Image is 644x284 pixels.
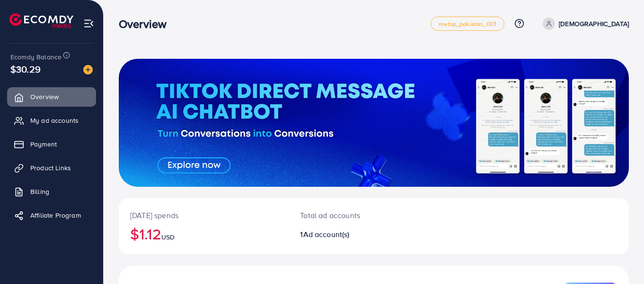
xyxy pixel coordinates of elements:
p: [DEMOGRAPHIC_DATA] [559,18,629,29]
img: logo [9,13,73,28]
span: Affiliate Program [30,211,81,220]
span: Product Links [30,163,71,173]
a: My ad accounts [7,111,96,130]
a: [DEMOGRAPHIC_DATA] [539,18,629,30]
span: Payment [30,139,57,149]
a: Billing [7,182,96,201]
p: [DATE] spends [130,210,277,221]
span: USD [161,232,175,242]
span: My ad accounts [30,116,79,125]
a: Overview [7,87,96,106]
span: metap_pakistan_001 [439,21,496,27]
a: Payment [7,135,96,154]
span: $30.29 [10,62,41,76]
span: Billing [30,187,49,196]
a: Affiliate Program [7,206,96,225]
img: menu [83,18,94,29]
span: Overview [30,92,59,101]
p: Total ad accounts [300,210,405,221]
h3: Overview [119,17,174,31]
span: Ecomdy Balance [10,52,62,62]
a: metap_pakistan_001 [431,17,504,31]
a: Product Links [7,158,96,177]
span: Ad account(s) [303,229,350,239]
h2: 1 [300,230,405,239]
img: image [83,65,93,74]
iframe: Chat [604,241,637,277]
h2: $1.12 [130,225,277,243]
